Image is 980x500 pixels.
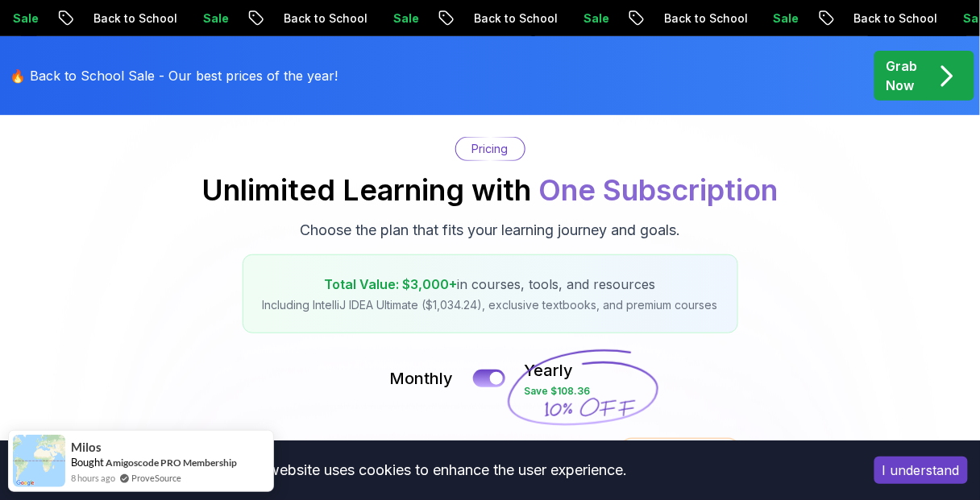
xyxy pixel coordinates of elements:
span: Milos [71,440,102,454]
p: Sale [761,10,812,27]
img: provesource social proof notification image [13,435,65,487]
p: in courses, tools, and resources [263,275,718,294]
p: Monthly [390,367,454,390]
p: Including IntelliJ IDEA Ultimate ($1,034.24), exclusive textbooks, and premium courses [263,297,718,313]
span: Bought [71,456,104,469]
p: Back to School [81,10,190,27]
p: 🔥 Back to School Sale - Our best prices of the year! [10,66,338,85]
h2: Unlimited Learning with [202,174,779,206]
span: One Subscription [539,172,779,208]
button: Accept cookies [874,457,968,484]
p: Sale [190,10,242,27]
p: Back to School [461,10,571,27]
a: ProveSource [131,471,181,485]
p: Back to School [651,10,761,27]
p: Sale [571,10,622,27]
p: Grab Now [887,56,918,95]
p: Back to School [271,10,380,27]
p: Choose the plan that fits your learning journey and goals. [300,219,680,242]
span: Total Value: $3,000+ [325,276,458,292]
p: Pricing [472,141,509,157]
a: Amigoscode PRO Membership [106,456,237,469]
div: This website uses cookies to enhance the user experience. [12,452,850,488]
p: Back to School [841,10,951,27]
span: 8 hours ago [71,471,115,485]
p: Sale [380,10,432,27]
